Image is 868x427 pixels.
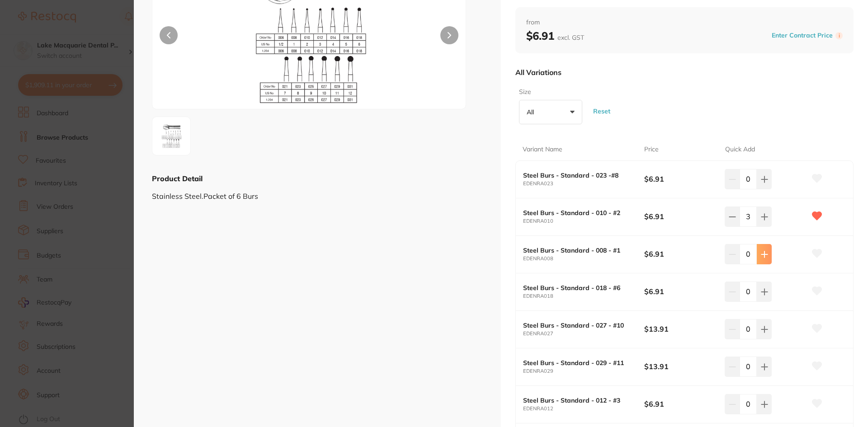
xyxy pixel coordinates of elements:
button: Reset [590,95,613,128]
p: Quick Add [725,145,755,154]
img: MTkyMA [155,120,188,152]
small: EDENRA012 [523,406,644,412]
small: EDENRA023 [523,181,644,187]
small: EDENRA008 [523,256,644,262]
button: Enter Contract Price [769,31,835,40]
small: EDENRA029 [523,368,644,374]
b: Steel Burs - Standard - 018 - #6 [523,284,632,291]
span: from [526,18,843,27]
b: $6.91 [644,249,717,259]
label: Size [519,88,580,97]
b: $6.91 [644,174,717,184]
b: $13.91 [644,361,717,371]
b: Steel Burs - Standard - 010 - #2 [523,209,632,216]
b: $13.91 [644,324,717,334]
b: Steel Burs - Standard - 029 - #11 [523,359,632,366]
b: Steel Burs - Standard - 023 -#8 [523,172,632,179]
small: EDENRA027 [523,331,644,337]
b: Steel Burs - Standard - 027 - #10 [523,322,632,329]
b: Steel Burs - Standard - 012 - #3 [523,397,632,404]
p: All [527,108,538,116]
b: $6.91 [526,29,584,42]
b: $6.91 [644,286,717,296]
button: All [519,100,582,124]
b: Product Detail [152,174,203,183]
label: i [835,32,843,39]
small: EDENRA018 [523,293,644,299]
b: $6.91 [644,399,717,409]
div: Stainless Steel.Packet of 6 Burs [152,183,483,208]
b: Steel Burs - Standard - 008 - #1 [523,247,632,254]
small: EDENRA010 [523,218,644,224]
p: Price [644,145,659,154]
b: $6.91 [644,211,717,221]
p: Variant Name [523,145,562,154]
span: excl. GST [557,33,584,42]
p: All Variations [515,68,561,77]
